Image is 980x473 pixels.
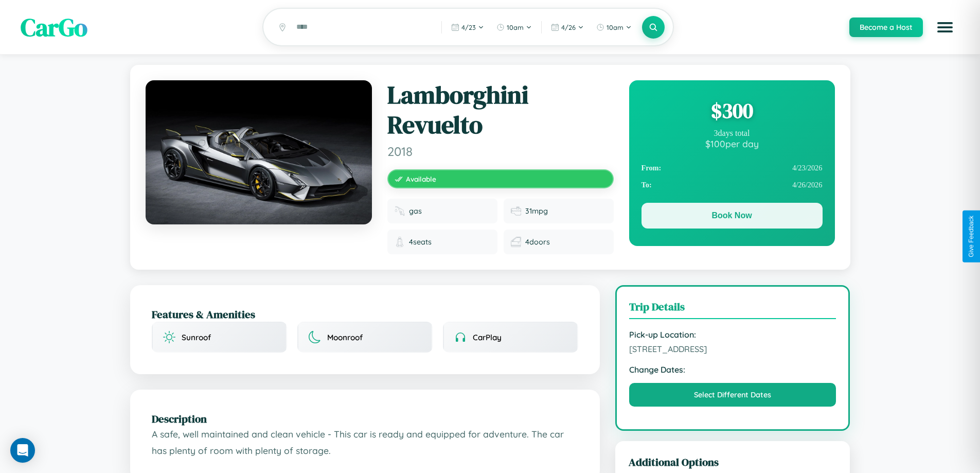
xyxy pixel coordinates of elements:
img: Fuel type [395,206,405,216]
span: Moonroof [327,332,363,342]
strong: Change Dates: [629,364,836,375]
span: Sunroof [182,332,211,342]
button: Book Now [642,203,823,229]
span: 10am [607,23,623,31]
div: Open Intercom Messenger [10,438,35,463]
span: 10am [507,23,524,31]
img: Seats [395,237,405,247]
span: Available [406,174,436,183]
div: $ 300 [642,97,823,125]
h2: Description [152,411,578,426]
span: CarPlay [473,332,502,342]
h1: Lamborghini Revuelto [387,80,614,139]
strong: From: [642,164,662,172]
div: Give Feedback [968,216,975,257]
span: 4 seats [409,237,432,247]
p: A safe, well maintained and clean vehicle - This car is ready and equipped for adventure. The car... [152,426,578,459]
button: Open menu [931,13,959,42]
strong: To: [642,181,652,189]
h3: Trip Details [629,299,836,319]
button: Become a Host [849,17,923,37]
strong: Pick-up Location: [629,329,836,340]
img: Fuel efficiency [511,206,521,216]
button: 4/26 [546,19,589,36]
button: 4/23 [446,19,489,36]
span: 4 / 23 [461,23,476,31]
span: CarGo [21,10,87,44]
span: 31 mpg [525,206,548,216]
span: 4 doors [525,237,550,247]
span: gas [409,206,422,216]
img: Lamborghini Revuelto 2018 [146,80,372,224]
div: 4 / 23 / 2026 [642,160,823,177]
button: 10am [591,19,637,36]
h3: Additional Options [629,454,837,469]
div: 4 / 26 / 2026 [642,177,823,194]
span: 2018 [387,144,614,159]
button: Select Different Dates [629,383,836,407]
div: $ 100 per day [642,138,823,149]
img: Doors [511,237,521,247]
span: [STREET_ADDRESS] [629,344,836,354]
div: 3 days total [642,129,823,138]
button: 10am [491,19,537,36]
h2: Features & Amenities [152,307,578,322]
span: 4 / 26 [561,23,576,31]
